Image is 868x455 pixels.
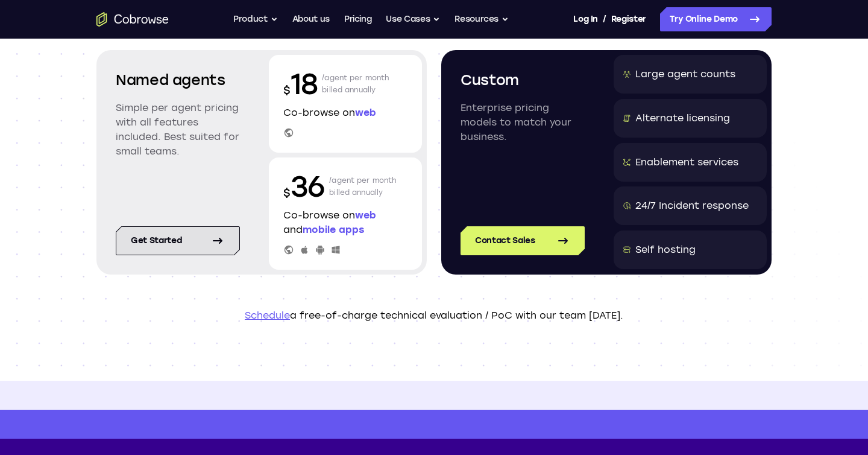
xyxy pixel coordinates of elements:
a: About us [292,7,330,31]
span: web [355,209,376,221]
a: Register [611,7,646,31]
span: $ [283,186,291,200]
h2: Custom [461,69,585,91]
p: Simple per agent pricing with all features included. Best suited for small teams. [116,101,240,159]
a: Log In [573,7,597,31]
p: Enterprise pricing models to match your business. [461,101,585,144]
span: mobile apps [303,224,364,235]
p: 36 [283,167,324,206]
a: Contact Sales [461,226,585,255]
div: Large agent counts [635,67,735,81]
span: / [603,12,606,27]
p: Co-browse on [283,106,407,120]
h2: Named agents [116,69,240,91]
a: Pricing [344,7,372,31]
p: 18 [283,65,317,103]
span: web [355,107,376,118]
div: Enablement services [635,155,738,170]
a: Get started [116,226,240,255]
p: /agent per month billed annually [322,65,389,103]
button: Resources [454,7,509,31]
div: Alternate licensing [635,111,730,126]
div: 24/7 Incident response [635,199,749,213]
p: a free-of-charge technical evaluation / PoC with our team [DATE]. [96,308,772,323]
div: Self hosting [635,243,696,257]
a: Go to the home page [96,12,169,27]
button: Use Cases [386,7,440,31]
button: Product [233,7,278,31]
span: $ [283,84,291,97]
p: Co-browse on and [283,208,407,237]
p: /agent per month billed annually [329,167,397,206]
a: Try Online Demo [660,7,772,31]
a: Schedule [245,310,290,321]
